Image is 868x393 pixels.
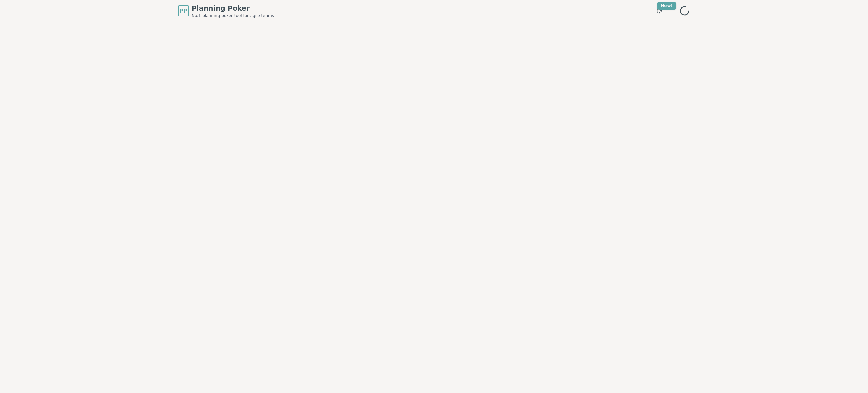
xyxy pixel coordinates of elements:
span: No.1 planning poker tool for agile teams [192,13,274,18]
div: New! [657,2,676,10]
span: Planning Poker [192,3,274,13]
button: New! [653,5,665,17]
span: PP [179,7,187,15]
a: PPPlanning PokerNo.1 planning poker tool for agile teams [178,3,274,18]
